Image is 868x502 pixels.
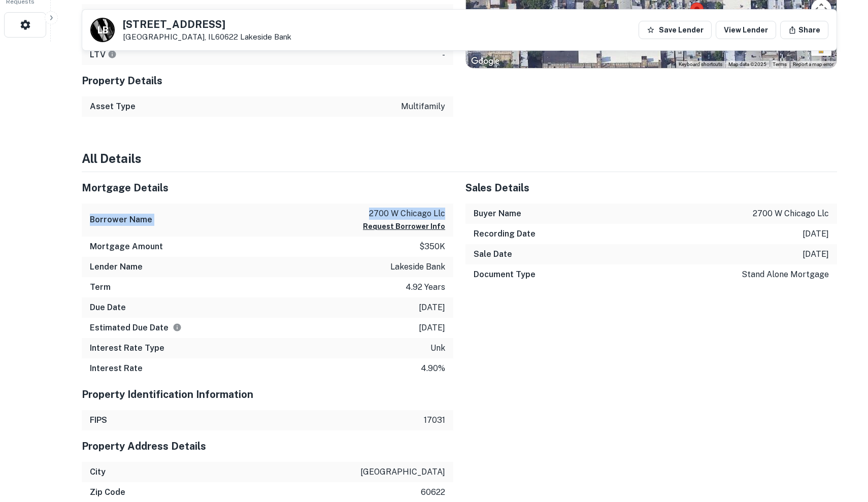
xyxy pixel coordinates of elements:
svg: Estimate is based on a standard schedule for this type of loan. [173,323,182,332]
p: stand alone mortgage [742,269,829,281]
h6: Term [90,8,111,20]
a: Lakeside Bank [240,32,291,41]
span: Map data ©2025 [728,61,766,67]
p: lakeside bank [390,261,445,273]
h6: City [90,466,106,478]
iframe: Chat Widget [817,421,868,470]
h6: Document Type [474,269,536,281]
h6: Asset Type [90,101,136,113]
img: Google [469,55,502,68]
p: multifamily [401,101,445,113]
h5: Sales Details [465,180,837,195]
h6: Term [90,281,111,293]
h5: Mortgage Details [82,180,453,195]
h5: Property Details [82,73,453,88]
p: 59 months [404,8,445,20]
h6: Interest Rate [90,362,143,375]
p: 2700 w chicago llc [753,208,829,220]
h6: Due Date [90,302,126,314]
p: 60622 [421,486,445,498]
p: $350k [419,241,445,253]
p: unk [430,342,445,354]
p: 17031 [424,414,445,426]
h6: Lender Name [90,261,143,273]
a: View Lender [716,21,776,39]
p: 2700 w chicago llc [363,208,445,220]
p: [DATE] [803,248,829,260]
p: 4.92 years [406,281,445,293]
button: Share [780,21,828,39]
a: Report a map error [793,61,833,67]
button: Save Lender [639,21,712,39]
p: - [442,49,445,61]
a: Terms [773,61,787,67]
h6: Buyer Name [474,208,521,220]
h5: Property Identification Information [82,387,453,402]
h6: Borrower Name [90,214,152,226]
h6: Sale Date [474,248,512,260]
h5: Property Address Details [82,439,453,454]
p: [GEOGRAPHIC_DATA], IL60622 [123,32,291,42]
h6: FIPS [90,414,107,426]
h5: [STREET_ADDRESS] [123,19,291,29]
p: [DATE] [419,302,445,314]
h6: Interest Rate Type [90,342,164,354]
button: Request Borrower Info [363,220,445,232]
p: [DATE] [803,228,829,240]
h6: LTV [90,49,117,61]
p: [GEOGRAPHIC_DATA] [360,466,445,478]
svg: LTVs displayed on the website are for informational purposes only and may be reported incorrectly... [108,50,117,59]
p: 4.90% [421,362,445,375]
button: Keyboard shortcuts [679,61,722,68]
a: L B [90,18,115,42]
h6: Mortgage Amount [90,241,163,253]
p: L B [97,23,108,37]
h6: Zip Code [90,486,125,498]
h6: Estimated Due Date [90,322,182,334]
a: Open this area in Google Maps (opens a new window) [469,55,502,68]
h6: Recording Date [474,228,536,240]
h4: All Details [82,149,837,168]
p: [DATE] [419,322,445,334]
